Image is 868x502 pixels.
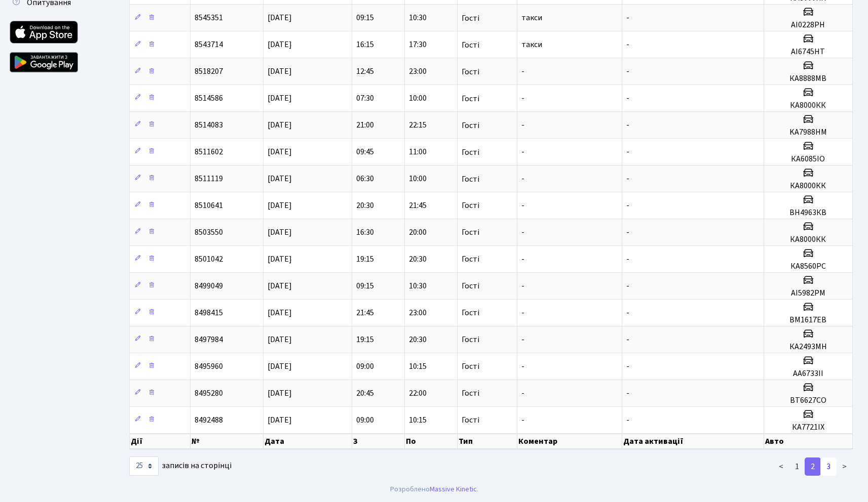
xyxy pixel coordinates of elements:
span: 10:30 [409,13,427,24]
span: [DATE] [268,388,292,399]
span: 10:30 [409,280,427,291]
div: Розроблено . [390,484,478,495]
span: [DATE] [268,120,292,131]
span: 8495960 [195,361,223,372]
span: - [626,93,629,104]
span: - [626,307,629,318]
span: - [521,307,524,318]
span: - [521,361,524,372]
h5: КА8000КК [768,235,848,244]
span: - [521,174,524,185]
span: [DATE] [268,254,292,265]
span: Гості [462,416,479,424]
span: 20:30 [409,254,427,265]
h5: АІ5982РМ [768,288,848,298]
span: 20:30 [409,334,427,345]
span: 8498415 [195,307,223,318]
span: 23:00 [409,66,427,77]
span: 16:15 [356,39,374,51]
span: - [626,361,629,372]
span: [DATE] [268,174,292,185]
span: - [626,200,629,211]
span: - [521,227,524,238]
span: 8497984 [195,334,223,345]
h5: КА8560РС [768,262,848,271]
th: З [352,434,405,449]
span: Гості [462,255,479,263]
span: [DATE] [268,147,292,158]
span: 16:30 [356,227,374,238]
span: 09:00 [356,414,374,426]
span: 22:15 [409,120,427,131]
span: [DATE] [268,66,292,77]
span: [DATE] [268,93,292,104]
span: 8514586 [195,93,223,104]
span: Гості [462,228,479,236]
th: По [405,434,458,449]
span: Гості [462,95,479,103]
span: Гості [462,201,479,210]
span: [DATE] [268,227,292,238]
span: Гості [462,68,479,76]
h5: КА8888МВ [768,74,848,83]
span: 20:45 [356,388,374,399]
span: 10:00 [409,93,427,104]
span: Гості [462,389,479,397]
span: [DATE] [268,334,292,345]
span: - [521,120,524,131]
span: - [626,388,629,399]
h5: AI6745HT [768,47,848,57]
h5: ВТ6627СО [768,396,848,405]
h5: KA7988HM [768,128,848,137]
span: 10:15 [409,414,427,426]
h5: КА7721IX [768,423,848,432]
span: 8510641 [195,200,223,211]
span: [DATE] [268,13,292,24]
span: 12:45 [356,66,374,77]
span: 21:00 [356,120,374,131]
span: - [521,147,524,158]
span: Гості [462,309,479,317]
span: 23:00 [409,307,427,318]
a: 3 [820,457,837,476]
h5: КА8000КК [768,101,848,110]
span: - [521,388,524,399]
span: - [521,280,524,291]
span: 09:15 [356,13,374,24]
a: > [836,457,853,476]
a: < [773,457,789,476]
span: 8543714 [195,39,223,51]
span: - [626,334,629,345]
span: 8495280 [195,388,223,399]
span: 8492488 [195,414,223,426]
th: Авто [764,434,853,449]
th: Дата [263,434,352,449]
span: [DATE] [268,39,292,51]
span: 20:30 [356,200,374,211]
th: Дії [130,434,191,449]
span: 19:15 [356,254,374,265]
span: Гості [462,148,479,156]
h5: ВН4963КВ [768,208,848,218]
span: - [626,66,629,77]
span: 09:00 [356,361,374,372]
span: 07:30 [356,93,374,104]
span: Гості [462,41,479,49]
span: [DATE] [268,414,292,426]
span: 8511119 [195,174,223,185]
span: - [626,174,629,185]
span: - [521,93,524,104]
span: 8501042 [195,254,223,265]
span: - [626,39,629,51]
span: - [626,227,629,238]
a: Massive Kinetic [430,484,477,494]
h5: АА6733ІІ [768,369,848,379]
th: Дата активації [622,434,764,449]
span: 8499049 [195,280,223,291]
span: - [521,200,524,211]
span: 09:15 [356,280,374,291]
h5: ВМ1617ЕВ [768,315,848,325]
span: 20:00 [409,227,427,238]
span: 17:30 [409,39,427,51]
span: - [521,414,524,426]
